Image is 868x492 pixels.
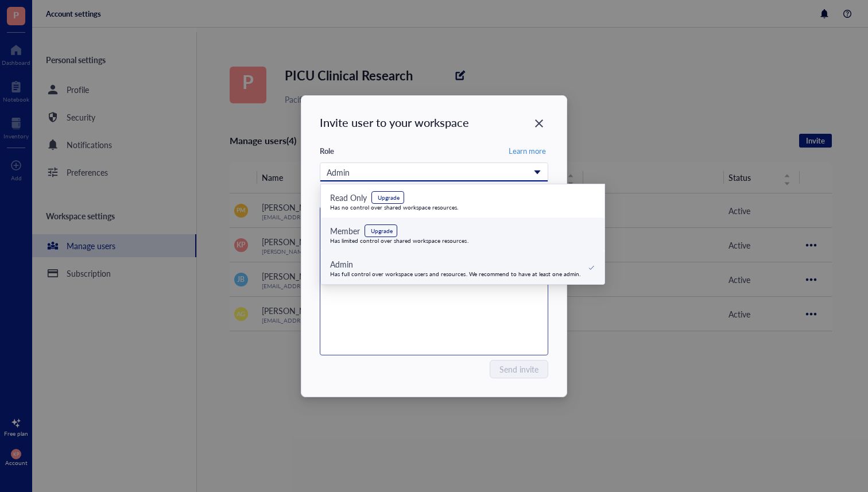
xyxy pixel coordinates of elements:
div: Read Only [330,191,367,204]
span: Close [530,117,548,130]
button: Send invite [490,360,548,378]
div: Admin [330,258,580,270]
button: Close [530,114,548,133]
div: Invite user to your workspace [320,114,548,130]
button: Learn more [506,144,548,158]
div: Upgrade [378,194,400,201]
div: Has no control over shared workspace resources. [330,204,458,211]
div: Role [320,146,334,156]
div: Upgrade [371,227,393,234]
span: Learn more [509,146,546,156]
div: Member [330,224,360,237]
div: Has limited control over shared workspace resources. [330,237,468,244]
div: Has full control over workspace users and resources. We recommend to have at least one admin. [330,270,580,277]
div: Emails [320,191,341,202]
div: Admin [327,166,529,179]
